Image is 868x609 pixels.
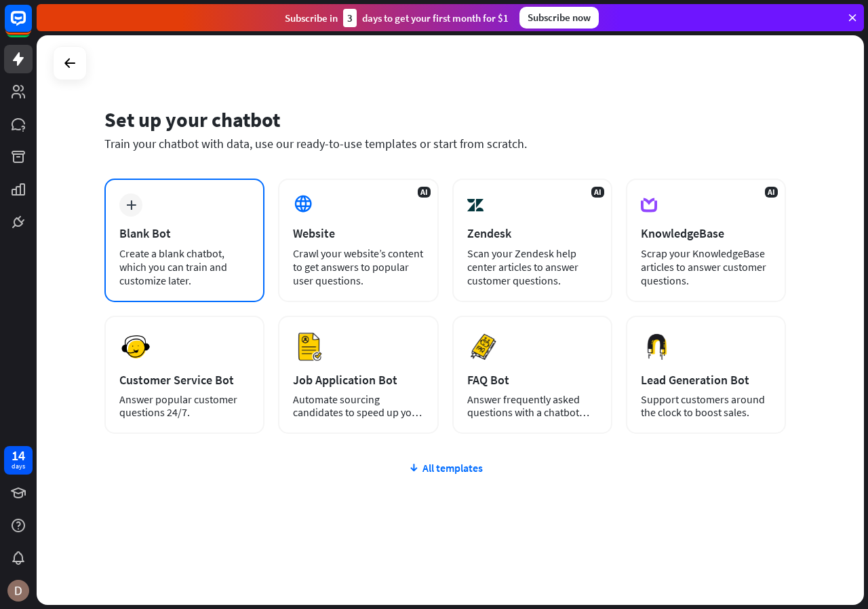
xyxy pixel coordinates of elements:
[293,225,423,241] div: Website
[119,372,250,388] div: Customer Service Bot
[12,462,25,471] div: days
[641,225,771,241] div: KnowledgeBase
[285,9,509,27] div: Subscribe in days to get your first month for $1
[119,225,250,241] div: Blank Bot
[765,187,778,198] span: AI
[4,446,33,475] a: 14 days
[293,372,423,388] div: Job Application Bot
[293,246,423,287] div: Crawl your website’s content to get answers to popular user questions.
[641,393,771,419] div: Support customers around the clock to boost sales.
[467,225,597,241] div: Zendesk
[467,372,597,388] div: FAQ Bot
[104,461,786,475] div: All templates
[591,187,604,198] span: AI
[119,246,250,287] div: Create a blank chatbot, which you can train and customize later.
[641,372,771,388] div: Lead Generation Bot
[467,393,597,419] div: Answer frequently asked questions with a chatbot and save your time.
[11,5,52,46] button: Open LiveChat chat widget
[343,9,357,27] div: 3
[12,449,25,462] div: 14
[418,187,431,198] span: AI
[119,393,250,419] div: Answer popular customer questions 24/7.
[467,246,597,287] div: Scan your Zendesk help center articles to answer customer questions.
[293,393,423,419] div: Automate sourcing candidates to speed up your hiring process.
[126,200,136,210] i: plus
[104,107,786,132] div: Set up your chatbot
[519,7,599,29] div: Subscribe now
[104,136,786,151] div: Train your chatbot with data, use our ready-to-use templates or start from scratch.
[641,246,771,287] div: Scrap your KnowledgeBase articles to answer customer questions.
